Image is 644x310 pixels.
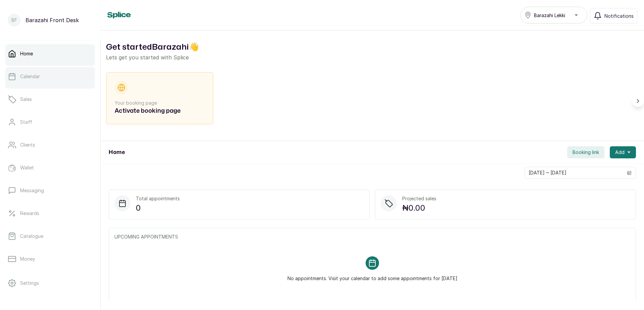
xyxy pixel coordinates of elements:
[627,170,632,175] svg: calendar
[20,164,34,171] p: Wallet
[567,146,604,158] button: Booking link
[402,195,436,202] p: Projected sales
[5,274,95,293] a: Settings
[115,100,205,106] p: Your booking page
[520,7,587,23] button: Barazahi Lekki
[525,167,623,178] input: Select date
[402,202,436,214] p: ₦0.00
[534,12,565,19] span: Barazahi Lekki
[20,96,32,103] p: Sales
[20,210,39,217] p: Rewards
[5,227,95,246] a: Catalogue
[573,149,599,156] span: Booking link
[604,12,634,19] span: Notifications
[106,53,639,61] p: Lets get you started with Splice
[615,149,625,156] span: Add
[5,136,95,154] a: Clients
[115,106,205,116] h2: Activate booking page
[20,73,40,80] p: Calendar
[20,256,35,262] p: Money
[610,146,636,158] button: Add
[136,195,180,202] p: Total appointments
[5,181,95,200] a: Messaging
[20,233,43,240] p: Catalogue
[11,17,17,23] p: BF
[25,16,79,24] p: Barazahi Front Desk
[20,187,44,194] p: Messaging
[5,113,95,132] a: Staff
[20,280,39,287] p: Settings
[136,202,180,214] p: 0
[287,270,458,282] p: No appointments. Visit your calendar to add some appointments for [DATE]
[106,72,213,124] div: Your booking pageActivate booking page
[5,90,95,109] a: Sales
[5,67,95,86] a: Calendar
[5,204,95,223] a: Rewards
[5,158,95,177] a: Wallet
[5,44,95,63] a: Home
[5,250,95,268] a: Money
[106,41,639,53] h2: Get started Barazahi 👋
[20,142,35,148] p: Clients
[109,148,125,156] h1: Home
[114,234,630,240] p: UPCOMING APPOINTMENTS
[632,95,644,107] button: Scroll right
[590,8,637,23] button: Notifications
[20,119,32,125] p: Staff
[20,50,33,57] p: Home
